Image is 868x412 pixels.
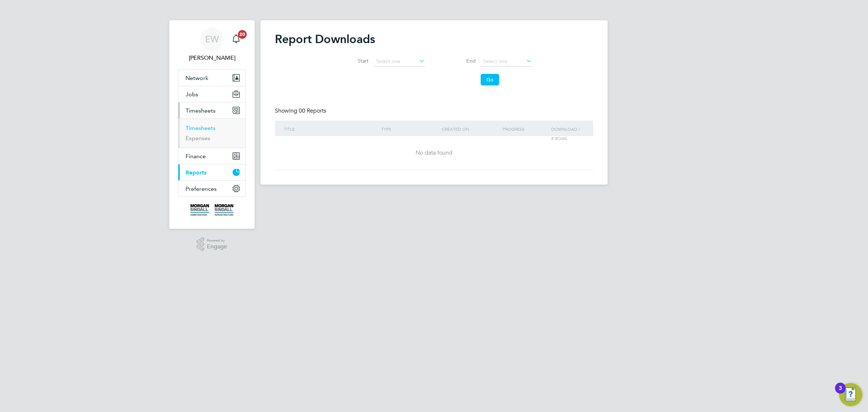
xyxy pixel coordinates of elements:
[549,121,586,147] div: Download /
[374,56,425,67] input: Select one
[207,244,227,250] span: Engage
[379,121,440,137] div: Type
[186,135,210,142] a: Expenses
[178,54,246,62] span: Emma Wells
[197,237,227,251] a: Powered byEngage
[275,32,593,46] h2: Report Downloads
[186,185,217,192] span: Preferences
[169,20,255,229] nav: Main navigation
[178,102,246,118] button: Timesheets
[186,75,208,81] span: Network
[207,237,227,244] span: Powered by
[839,383,862,406] button: Open Resource Center, 3 new notifications
[275,107,328,115] div: Showing
[481,56,532,67] input: Select one
[178,204,246,216] a: Go to home page
[443,58,476,64] label: End
[178,164,246,180] button: Reports
[186,125,216,131] a: Timesheets
[336,58,369,64] label: Start
[190,204,234,216] img: morgansindall-logo-retina.png
[178,148,246,164] button: Finance
[178,28,246,62] a: EW[PERSON_NAME]
[178,70,246,86] button: Network
[299,107,326,114] span: 00 Reports
[481,74,499,85] button: Go
[282,121,379,137] div: Title
[178,86,246,102] button: Jobs
[186,107,216,114] span: Timesheets
[839,388,842,398] div: 3
[238,30,247,39] span: 20
[205,34,219,44] span: EW
[229,28,243,51] a: 20
[551,135,567,141] span: # Rows
[178,118,246,148] div: Timesheets
[501,121,549,137] div: Progress
[440,121,501,137] div: Created On
[282,149,586,157] div: No data found
[186,169,207,176] span: Reports
[186,153,206,160] span: Finance
[186,91,198,98] span: Jobs
[178,181,246,197] button: Preferences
